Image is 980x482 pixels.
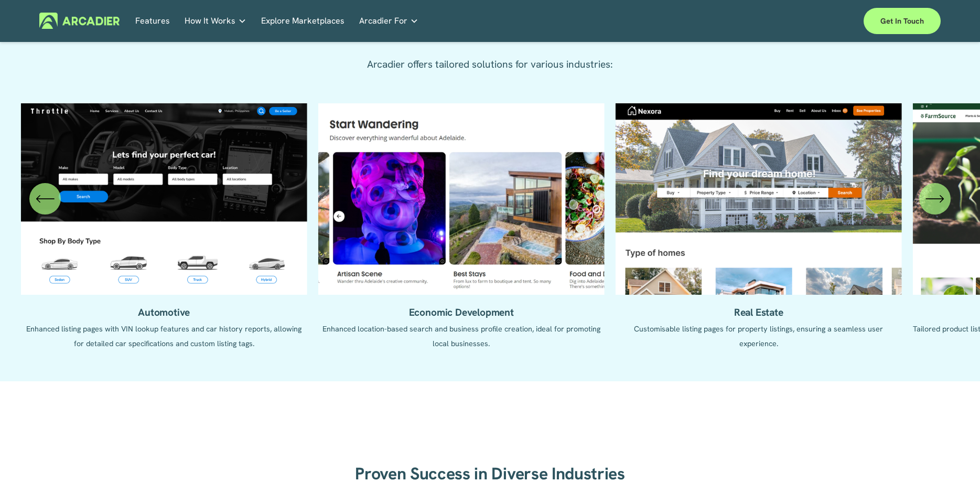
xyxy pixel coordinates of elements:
span: How It Works [185,14,235,28]
a: Features [135,13,170,29]
button: Previous [29,183,61,215]
button: Next [919,183,951,215]
img: Arcadier [39,13,120,29]
iframe: Chat Widget [928,432,980,482]
div: Chat-Widget [928,432,980,482]
a: folder dropdown [185,13,246,29]
a: Explore Marketplaces [261,13,344,29]
a: folder dropdown [359,13,418,29]
span: Arcadier offers tailored solutions for various industries: [367,58,613,71]
span: Arcadier For [359,14,407,28]
a: Get in touch [864,8,941,34]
